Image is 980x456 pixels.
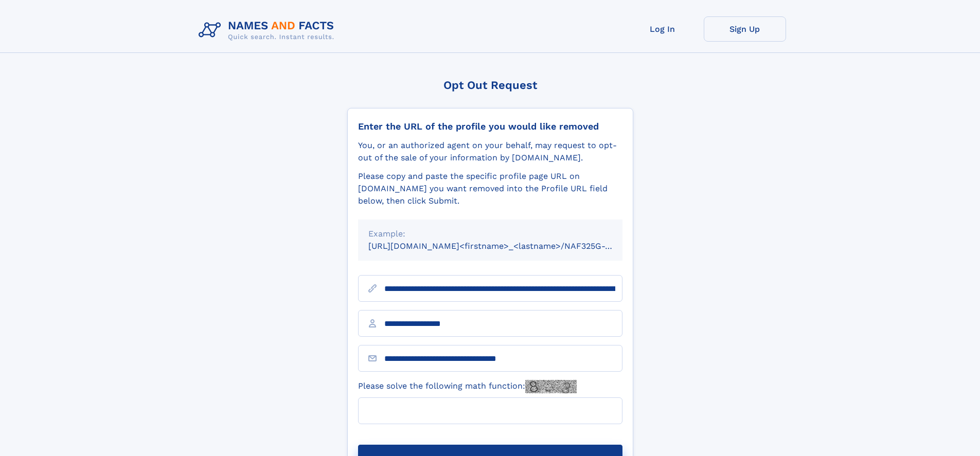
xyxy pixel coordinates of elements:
[358,170,622,207] div: Please copy and paste the specific profile page URL on [DOMAIN_NAME] you want removed into the Pr...
[368,228,612,240] div: Example:
[358,121,622,132] div: Enter the URL of the profile you would like removed
[347,79,633,92] div: Opt Out Request
[621,16,704,42] a: Log In
[368,241,642,251] small: [URL][DOMAIN_NAME]<firstname>_<lastname>/NAF325G-xxxxxxxx
[704,16,786,42] a: Sign Up
[194,16,343,44] img: Logo Names and Facts
[358,380,577,393] label: Please solve the following math function:
[358,139,622,164] div: You, or an authorized agent on your behalf, may request to opt-out of the sale of your informatio...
